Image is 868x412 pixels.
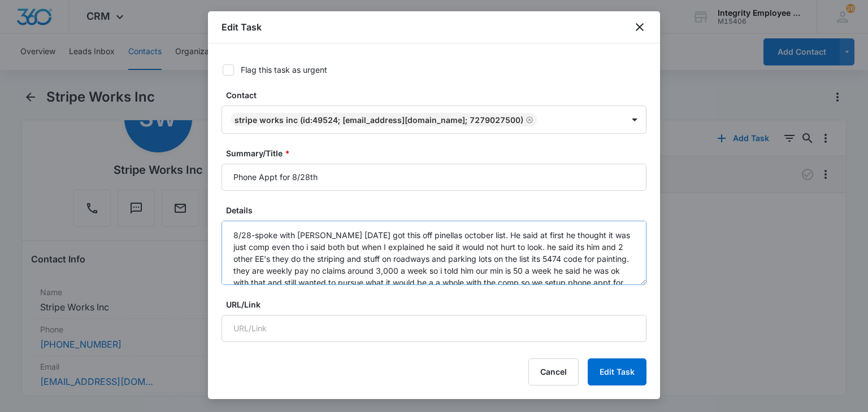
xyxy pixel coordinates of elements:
[222,20,262,34] h1: Edit Task
[226,89,651,101] label: Contact
[235,115,523,125] div: Stripe Works Inc (ID:49524; [EMAIL_ADDRESS][DOMAIN_NAME]; 7279027500)
[241,64,327,76] div: Flag this task as urgent
[523,116,533,124] div: Remove Stripe Works Inc (ID:49524; stripeworksinc@aol.com; 7279027500)
[226,204,651,216] label: Details
[528,358,579,385] button: Cancel
[633,20,646,34] button: close
[222,164,646,191] input: Summary/Title
[588,358,646,385] button: Edit Task
[222,315,646,342] input: URL/Link
[226,299,651,310] label: URL/Link
[222,221,646,285] textarea: 8/28-spoke with [PERSON_NAME] [DATE] got this off pinellas october list. He said at first he thou...
[226,147,651,159] label: Summary/Title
